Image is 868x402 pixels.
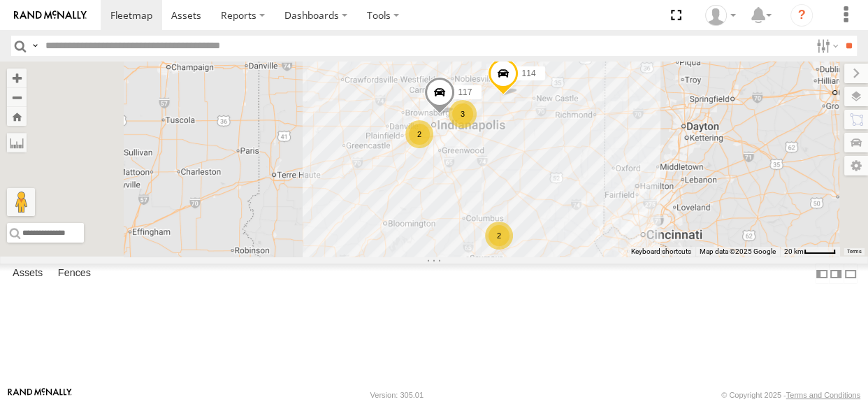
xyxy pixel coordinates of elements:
[405,120,433,148] div: 2
[14,10,87,20] img: rand-logo.svg
[29,36,41,56] label: Search Query
[458,87,472,97] span: 117
[844,264,858,284] label: Hide Summary Table
[8,388,72,402] a: Visit our Website
[631,247,691,257] button: Keyboard shortcuts
[51,264,98,284] label: Fences
[786,391,860,399] a: Terms and Conditions
[485,222,513,250] div: 2
[700,247,776,255] span: Map data ©2025 Google
[7,107,27,126] button: Zoom Home
[844,156,868,175] label: Map Settings
[6,264,50,284] label: Assets
[7,133,27,152] label: Measure
[700,5,741,26] div: Brandon Hickerson
[784,247,804,255] span: 20 km
[829,264,843,284] label: Dock Summary Table to the Right
[521,68,535,78] span: 114
[811,36,841,56] label: Search Filter Options
[790,4,813,27] i: ?
[7,69,27,87] button: Zoom in
[780,247,840,257] button: Map Scale: 20 km per 42 pixels
[847,249,862,254] a: Terms
[7,188,35,216] button: Drag Pegman onto the map to open Street View
[815,264,829,284] label: Dock Summary Table to the Left
[7,87,27,107] button: Zoom out
[449,100,477,128] div: 3
[370,391,424,399] div: Version: 305.01
[721,391,860,399] div: © Copyright 2025 -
